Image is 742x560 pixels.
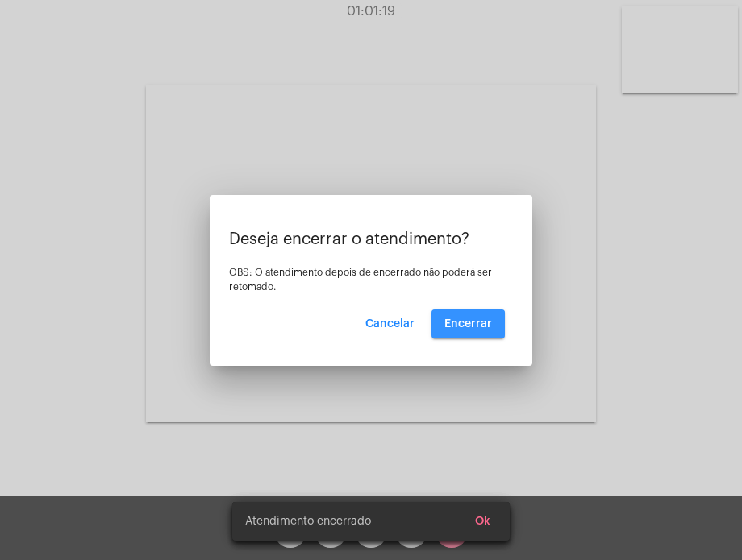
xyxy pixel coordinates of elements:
[229,230,513,248] p: Deseja encerrar o atendimento?
[229,268,492,292] span: OBS: O atendimento depois de encerrado não poderá ser retomado.
[347,5,395,18] span: 01:01:19
[245,513,371,529] span: Atendimento encerrado
[444,318,492,330] span: Encerrar
[431,309,505,338] button: Encerrar
[365,318,415,330] span: Cancelar
[475,516,490,527] span: Ok
[352,309,427,338] button: Cancelar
